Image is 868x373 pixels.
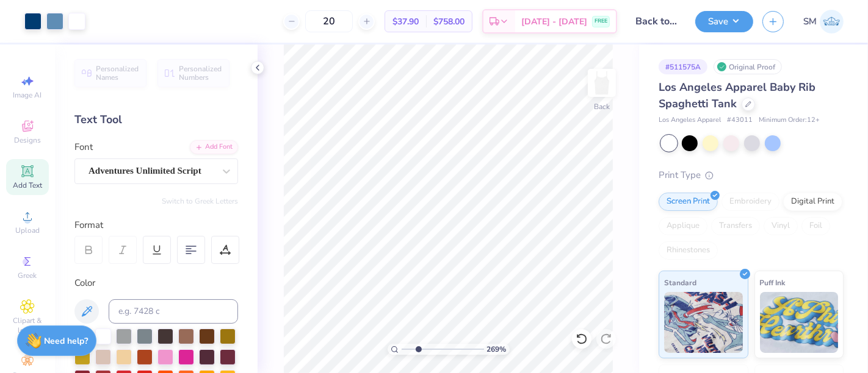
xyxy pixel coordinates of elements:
div: Rhinestones [659,241,718,260]
button: Save [695,11,753,32]
img: Back [590,71,614,95]
div: Screen Print [659,193,718,211]
span: $758.00 [433,15,465,28]
span: Personalized Names [96,65,139,82]
span: # 43011 [727,115,753,126]
input: Untitled Design [626,9,686,34]
div: Text Tool [74,112,238,128]
span: Greek [18,271,37,280]
img: Standard [664,292,743,353]
span: Image AI [13,90,42,100]
div: Print Type [659,168,844,182]
span: Los Angeles Apparel Baby Rib Spaghetti Tank [659,80,816,111]
a: SM [803,10,844,34]
span: Puff Ink [760,276,786,289]
strong: Need help? [45,335,89,347]
div: Back [594,101,610,112]
span: Los Angeles Apparel [659,115,721,126]
input: – – [305,10,353,32]
div: # 511575A [659,59,707,74]
span: SM [803,15,817,29]
span: Personalized Numbers [179,65,222,82]
input: e.g. 7428 c [109,299,238,324]
div: Applique [659,217,707,235]
div: Digital Print [783,193,842,211]
span: $37.90 [392,15,419,28]
img: Puff Ink [760,292,839,353]
span: Add Text [13,180,42,190]
span: FREE [595,17,607,26]
div: Transfers [711,217,760,235]
div: Color [74,276,238,290]
span: [DATE] - [DATE] [521,15,587,28]
span: Designs [14,135,41,145]
div: Add Font [190,140,238,154]
span: Upload [15,226,40,235]
button: Switch to Greek Letters [162,196,238,206]
div: Foil [801,217,830,235]
span: Clipart & logos [6,316,49,335]
span: 269 % [487,344,507,355]
div: Format [74,218,239,232]
div: Vinyl [764,217,798,235]
label: Font [74,140,93,154]
span: Standard [664,276,696,289]
span: Minimum Order: 12 + [759,115,820,126]
div: Embroidery [722,193,779,211]
div: Original Proof [714,59,782,74]
img: Shruthi Mohan [820,10,844,34]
